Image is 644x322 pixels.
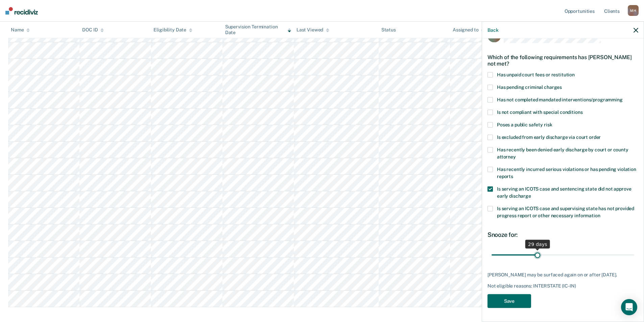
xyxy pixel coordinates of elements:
img: Recidiviz [5,7,38,15]
span: Is serving an ICOTS case and sentencing state did not approve early discharge [497,186,631,199]
div: Last Viewed [296,27,329,33]
div: Snooze for: [487,231,638,239]
span: Has unpaid court fees or restitution [497,72,575,77]
div: [PERSON_NAME] may be surfaced again on or after [DATE]. [487,272,638,277]
span: Has recently been denied early discharge by court or county attorney [497,147,628,159]
div: Not eligible reasons: INTERSTATE (IC-IN) [487,283,638,289]
button: Save [487,294,531,308]
div: Eligibility Date [153,27,192,33]
span: Poses a public safety risk [497,122,552,127]
div: Name [11,27,30,33]
div: Supervision Termination Date [225,24,291,35]
div: Open Intercom Messenger [621,299,637,315]
span: Has recently incurred serious violations or has pending violation reports [497,167,636,179]
div: 29 days [525,240,550,248]
div: Assigned to [453,27,484,33]
span: Is excluded from early discharge via court order [497,134,601,140]
div: M H [628,5,639,16]
div: Status [381,27,396,33]
span: Has not completed mandated interventions/programming [497,97,623,102]
span: Is serving an ICOTS case and supervising state has not provided progress report or other necessar... [497,206,634,218]
div: Which of the following requirements has [PERSON_NAME] not met? [487,48,638,72]
button: Back [487,27,498,33]
span: Is not compliant with special conditions [497,109,582,115]
span: Has pending criminal charges [497,84,562,90]
div: DOC ID [82,27,104,33]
